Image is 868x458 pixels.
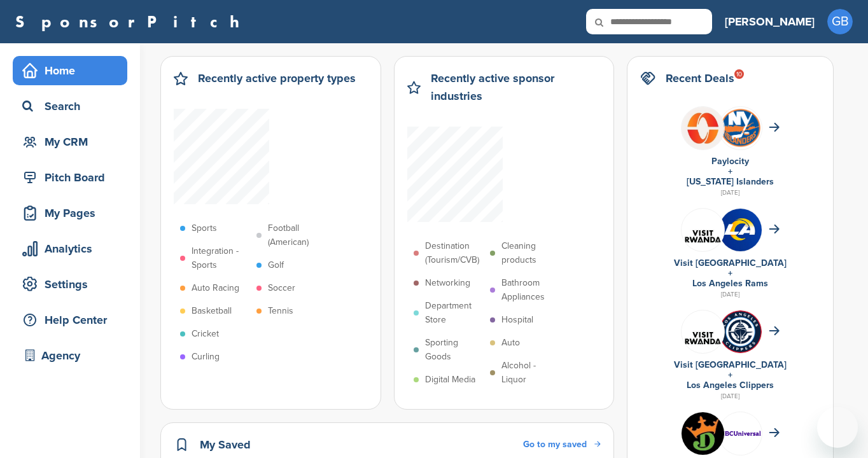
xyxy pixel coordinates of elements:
[13,92,127,121] a: Search
[13,341,127,370] a: Agency
[268,258,284,272] p: Golf
[682,412,724,455] img: Draftkings logo
[523,439,587,450] span: Go to my saved
[719,412,762,455] img: Nbcuniversal 400x400
[501,276,560,304] p: Bathroom Appliances
[640,391,820,402] div: [DATE]
[728,370,732,380] a: +
[425,299,484,327] p: Department Store
[200,436,251,454] h2: My Saved
[666,69,734,87] h2: Recent Deals
[19,95,127,118] div: Search
[198,69,356,87] h2: Recently active property types
[268,281,295,295] p: Soccer
[687,176,774,187] a: [US_STATE] Islanders
[734,69,744,79] div: 10
[268,221,326,249] p: Football (American)
[711,156,749,167] a: Paylocity
[15,13,248,30] a: SponsorPitch
[501,313,533,327] p: Hospital
[192,350,220,364] p: Curling
[13,163,127,192] a: Pitch Board
[19,309,127,331] div: Help Center
[674,359,787,370] a: Visit [GEOGRAPHIC_DATA]
[682,317,724,346] img: Vr
[719,310,762,353] img: Arw64i5q 400x400
[728,166,732,177] a: +
[725,8,815,36] a: [PERSON_NAME]
[13,234,127,263] a: Analytics
[192,244,250,272] p: Integration - Sports
[640,187,820,198] div: [DATE]
[19,166,127,189] div: Pitch Board
[501,336,520,350] p: Auto
[425,373,475,387] p: Digital Media
[425,239,484,267] p: Destination (Tourism/CVB)
[19,237,127,260] div: Analytics
[13,56,127,85] a: Home
[192,281,239,295] p: Auto Racing
[13,305,127,335] a: Help Center
[425,336,484,364] p: Sporting Goods
[13,270,127,299] a: Settings
[13,198,127,228] a: My Pages
[192,327,219,341] p: Cricket
[19,202,127,225] div: My Pages
[431,69,601,105] h2: Recently active sponsor industries
[725,13,815,31] h3: [PERSON_NAME]
[728,268,732,279] a: +
[192,221,217,235] p: Sports
[192,304,232,318] p: Basketball
[425,276,470,290] p: Networking
[19,59,127,82] div: Home
[682,107,724,149] img: Plbeo0ob 400x400
[19,344,127,367] div: Agency
[268,304,293,318] p: Tennis
[687,380,774,391] a: Los Angeles Clippers
[501,359,560,387] p: Alcohol - Liquor
[827,9,853,34] span: GB
[13,127,127,156] a: My CRM
[719,209,762,251] img: No7msulo 400x400
[719,108,762,149] img: Open uri20141112 64162 1syu8aw?1415807642
[817,407,858,448] iframe: Button to launch messaging window
[19,273,127,296] div: Settings
[674,258,787,268] a: Visit [GEOGRAPHIC_DATA]
[682,215,724,244] img: Vr
[523,438,601,452] a: Go to my saved
[501,239,560,267] p: Cleaning products
[19,130,127,153] div: My CRM
[692,278,768,289] a: Los Angeles Rams
[640,289,820,300] div: [DATE]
